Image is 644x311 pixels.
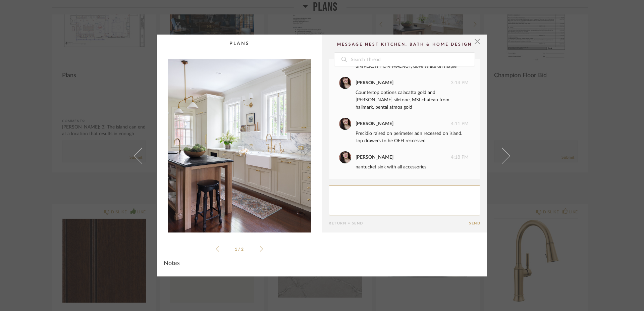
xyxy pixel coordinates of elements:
[356,89,469,111] div: Countertop options calacatta gold and [PERSON_NAME] siletone, MSI chateau from hallmark, pental a...
[350,53,475,66] input: Search Thread
[356,163,469,171] div: nantucket sink with all accessories
[329,221,469,225] div: Return = Send
[471,35,484,48] button: Close
[356,63,469,70] div: uNIVERSITY ON WALNUT, dove white on maple
[339,77,351,89] img: Ashleigh Schroeder
[164,59,315,232] div: 0
[339,151,351,163] img: Ashleigh Schroeder
[356,130,469,145] div: Precidio raised on perimeter adn recessed on island. Top drawers to be OFH reccessed
[238,247,241,251] span: /
[356,154,393,161] div: [PERSON_NAME]
[339,77,469,89] div: 3:14 PM
[339,118,469,130] div: 4:11 PM
[164,59,315,232] img: fbf4ff03-d4e2-4fb5-87d1-42ccf4a02ec5_1000x1000.jpg
[356,79,393,87] div: [PERSON_NAME]
[235,247,238,251] span: 1
[339,151,469,163] div: 4:18 PM
[241,247,245,251] span: 2
[356,120,393,127] div: [PERSON_NAME]
[339,118,351,130] img: Ashleigh Schroeder
[469,221,480,225] button: Send
[164,260,180,267] span: Notes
